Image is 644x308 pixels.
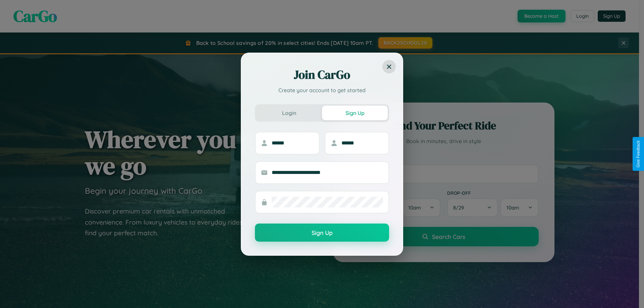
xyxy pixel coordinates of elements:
p: Create your account to get started [255,86,389,94]
button: Sign Up [322,106,388,120]
button: Sign Up [255,224,389,242]
h2: Join CarGo [255,67,389,83]
button: Login [256,106,322,120]
div: Give Feedback [636,140,641,168]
